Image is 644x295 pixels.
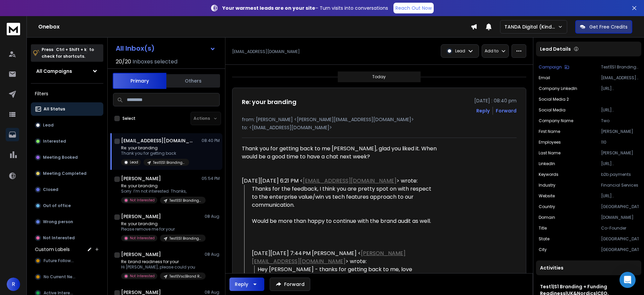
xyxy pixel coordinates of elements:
p: Test1|Vsc|Brand Readiness Workshop Angle for VCs & Accelerators|UK&nordics|210225 [169,274,202,279]
p: Test1|S1 Branding + Funding Readiness|UK&Nordics|CEO, founder|210225 [153,160,185,165]
button: Forward [270,278,310,291]
p: Please remove me for your [121,227,202,232]
button: Lead [31,118,103,132]
div: Reply [235,281,248,288]
p: Not Interested [43,235,75,241]
p: Lead [455,48,465,54]
button: Reply [229,278,264,291]
p: 110 [601,140,639,145]
strong: Your warmest leads are on your site [222,5,315,11]
p: Country [539,204,555,209]
p: [GEOGRAPHIC_DATA] [601,204,639,209]
img: logo [7,23,20,35]
div: Open Intercom Messenger [620,272,636,288]
h1: Onebox [38,23,471,31]
p: Closed [43,187,58,192]
p: [EMAIL_ADDRESS][DOMAIN_NAME] [601,75,639,81]
p: Social Media 2 [539,97,569,102]
p: [URL][DOMAIN_NAME] [601,107,639,113]
div: Forward [496,107,517,114]
label: Select [122,116,136,121]
p: Add to [485,48,498,54]
p: Last Name [539,150,560,156]
p: [URL][DOMAIN_NAME][PERSON_NAME] [601,161,639,166]
p: Meeting Booked [43,155,78,160]
span: 20 / 20 [116,58,131,66]
button: Others [166,73,220,88]
h1: [EMAIL_ADDRESS][DOMAIN_NAME] [121,137,195,144]
p: 08 Aug [205,252,220,257]
p: Re: your branding [121,145,189,151]
p: Company Name [539,118,573,124]
p: Keywords [539,172,558,177]
button: Interested [31,135,103,148]
h1: [PERSON_NAME] [121,175,161,182]
p: Not Interested [130,198,155,203]
button: All Status [31,102,103,116]
p: [DOMAIN_NAME] [601,215,639,220]
div: [DATE][DATE] 6:21 PM < > wrote: [242,177,438,185]
p: Company LinkedIn [539,86,577,91]
p: [URL][DOMAIN_NAME] [601,193,639,199]
p: Title [539,226,547,231]
p: Test1|S1 Branding + Funding Readiness|UK&Nordics|CEO, founder|210225 [169,198,202,203]
button: Not Interested [31,231,103,245]
button: Meeting Booked [31,151,103,164]
p: Lead [130,160,138,165]
p: Social Media [539,107,566,113]
p: 08 Aug [205,290,220,295]
p: Industry [539,183,555,188]
a: [PERSON_NAME][EMAIL_ADDRESS][DOMAIN_NAME] [252,249,406,265]
p: City [539,247,547,252]
a: Reach Out Now [393,3,434,13]
h1: Re: your branding [242,97,297,107]
button: Get Free Credits [575,20,632,34]
p: Test1|S1 Branding + Funding Readiness|UK&Nordics|CEO, founder|210225 [601,64,639,70]
p: Not Interested [130,274,155,279]
button: Campaign [539,64,569,70]
button: R [7,278,20,291]
p: Not Interested [130,236,155,241]
p: Re: your branding [121,183,202,189]
a: [EMAIL_ADDRESS][DOMAIN_NAME] [303,177,396,185]
div: Thank you for getting back to me [PERSON_NAME], glad you liked it. When would be a good time to h... [242,145,438,161]
button: No Current Need [31,270,103,284]
h1: [PERSON_NAME] [121,213,161,220]
h1: All Campaigns [36,68,72,75]
h3: Inboxes selected [132,58,177,66]
p: [GEOGRAPHIC_DATA] [601,236,639,242]
p: Re: your branding [121,221,202,227]
div: Would be more than happy to continue with the brand audit as well. [252,217,438,225]
div: Thanks for the feedback, I think you are pretty spot on with respect to the enterprise value/win ... [252,185,438,241]
p: Thank you for getting back [121,151,189,156]
p: Employees [539,140,561,145]
p: 05:54 PM [202,176,220,181]
p: [PERSON_NAME] [601,150,639,156]
p: Lead Details [540,46,571,52]
button: All Campaigns [31,64,103,78]
button: Wrong person [31,215,103,229]
p: b2b payments [601,172,639,177]
button: Out of office [31,199,103,212]
p: Re: brand readiness for your [121,259,202,264]
p: Press to check for shortcuts. [42,46,94,60]
p: – Turn visits into conversations [222,5,388,11]
p: Reach Out Now [395,5,432,11]
p: [URL][DOMAIN_NAME] [601,86,639,91]
p: Sorry. I’m not interested. Thanks, [121,189,202,194]
button: Future Followup [31,254,103,267]
p: 08:40 PM [202,138,220,143]
p: Campaign [539,64,562,70]
h1: All Inbox(s) [116,45,155,52]
p: [EMAIL_ADDRESS][DOMAIN_NAME] [232,49,300,54]
span: Future Followup [44,258,76,263]
p: Hi [PERSON_NAME], please could you [121,264,202,270]
h3: Custom Labels [35,246,70,253]
p: All Status [44,106,65,112]
p: Financial Services [601,183,639,188]
p: TANDA Digital (Kind Studio) [504,23,558,30]
p: Wrong person [43,219,73,225]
